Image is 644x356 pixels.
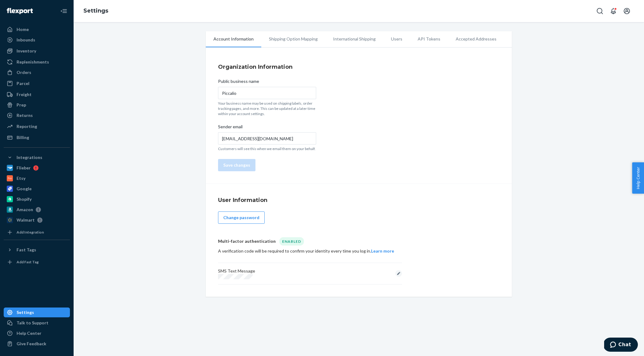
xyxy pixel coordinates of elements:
div: Billing [17,134,29,141]
a: Etsy [4,173,70,183]
span: Public business name [218,78,259,87]
button: Open notifications [607,5,619,17]
div: A verification code will be required to confirm your identity every time you log in. [218,248,402,254]
li: API Tokens [410,31,448,47]
a: Returns [4,110,70,120]
div: Home [17,26,29,33]
a: Flieber [4,163,70,173]
a: Settings [4,308,70,317]
a: Shopify [4,194,70,204]
div: Shopify [17,196,32,202]
a: Add Integration [4,227,70,237]
div: Etsy [17,175,25,181]
p: Customers will see this when we email them on your behalf. [218,146,316,151]
div: Integrations [17,154,42,161]
ol: breadcrumbs [79,2,113,20]
button: Talk to Support [4,318,70,328]
div: Google [17,186,32,192]
li: Shipping Option Mapping [261,31,325,47]
a: Inbounds [4,35,70,45]
h4: User Information [218,196,500,204]
img: Flexport logo [7,8,33,14]
div: Give Feedback [17,341,46,347]
a: Amazon [4,205,70,215]
div: Walmart [17,217,35,223]
a: Reporting [4,122,70,131]
input: Sender email [218,132,316,145]
a: Help Center [4,328,70,338]
div: Flieber [17,165,31,171]
a: Google [4,184,70,194]
button: Open Search Box [594,5,606,17]
button: Open account menu [621,5,633,17]
h4: Organization Information [218,63,500,71]
a: Add Fast Tag [4,257,70,267]
button: Learn more [371,248,394,254]
div: Prep [17,102,26,108]
span: Sender email [218,124,243,132]
div: Help Center [17,330,41,336]
button: Save changes [218,159,255,171]
li: Accepted Addresses [448,31,504,47]
button: Fast Tags [4,245,70,255]
div: Replenishments [17,59,49,65]
button: Edit [395,270,402,277]
button: Change password [218,211,265,224]
div: Inbounds [17,37,35,43]
li: Users [383,31,410,47]
li: Account Information [206,31,261,47]
div: Freight [17,91,32,98]
div: SMS Text Message [218,268,255,279]
button: Integrations [4,153,70,162]
li: International Shipping [325,31,383,47]
p: Your business name may be used on shipping labels, order tracking pages, and more. This can be up... [218,101,316,116]
div: Inventory [17,48,36,54]
a: Prep [4,100,70,110]
button: Help Center [632,162,644,194]
p: Multi-factor authentication [218,238,276,244]
div: Settings [17,309,34,315]
a: Inventory [4,46,70,56]
div: Enabled [279,237,304,246]
div: Orders [17,69,31,75]
a: Parcel [4,79,70,88]
a: Billing [4,133,70,142]
iframe: Opens a widget where you can chat to one of our agents [604,338,638,353]
div: Fast Tags [17,247,36,253]
button: Close Navigation [58,5,70,17]
div: Returns [17,112,33,118]
a: Orders [4,68,70,77]
a: Replenishments [4,57,70,67]
div: Amazon [17,207,33,213]
a: Settings [83,7,108,14]
div: Talk to Support [17,320,48,326]
a: Freight [4,90,70,99]
div: Add Fast Tag [17,259,39,265]
button: Give Feedback [4,339,70,349]
div: Parcel [17,80,29,87]
div: Reporting [17,123,37,130]
a: Home [4,25,70,34]
input: Public business name [218,87,316,99]
div: Add Integration [17,230,44,235]
a: Walmart [4,215,70,225]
